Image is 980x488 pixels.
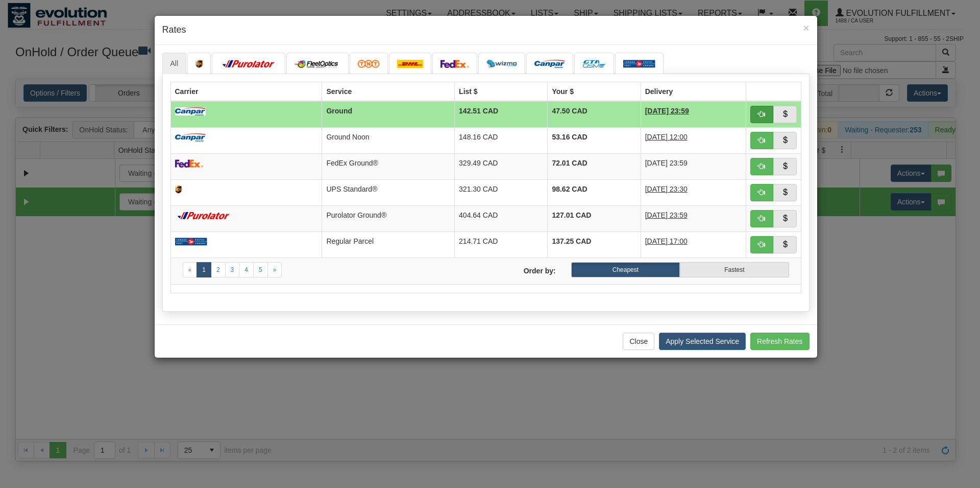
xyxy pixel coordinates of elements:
td: 127.01 CAD [548,205,641,231]
img: wizmo.png [486,60,517,68]
a: Next [267,262,282,277]
td: 47.50 CAD [548,101,641,128]
img: Canada_post.png [175,238,207,246]
h4: Rates [162,24,810,37]
span: [DATE] 23:30 [645,185,688,193]
td: 72.01 CAD [548,153,641,179]
td: 98.62 CAD [548,179,641,205]
th: List $ [455,82,548,101]
a: 5 [253,262,268,277]
td: 137.25 CAD [548,231,641,258]
img: purolator.png [220,60,277,68]
td: 5 Days [641,205,746,231]
button: Apply Selected Service [659,333,746,350]
td: 53.16 CAD [548,127,641,153]
label: Order by: [486,262,563,276]
td: FedEx Ground® [322,153,455,179]
img: campar.png [534,60,565,68]
td: 142.51 CAD [455,101,548,128]
span: [DATE] 17:00 [645,237,688,245]
a: All [162,53,187,74]
th: Your $ [548,82,641,101]
span: « [188,266,192,273]
td: Ground [322,101,455,128]
img: FedEx.png [175,159,204,168]
span: [DATE] 23:59 [645,159,688,167]
span: [DATE] 12:00 [645,133,688,141]
button: Close [803,22,809,33]
td: 214.71 CAD [455,231,548,258]
td: 8 Days [641,231,746,258]
td: Ground Noon [322,127,455,153]
td: 148.16 CAD [455,127,548,153]
a: 3 [225,262,240,277]
td: 404.64 CAD [455,205,548,231]
img: ups.png [175,185,182,194]
td: 5 Days [641,101,746,128]
th: Delivery [641,82,746,101]
td: 329.49 CAD [455,153,548,179]
img: campar.png [175,133,206,142]
td: 4 Days [641,179,746,205]
img: tnt.png [358,60,380,68]
img: dhl.png [397,60,423,68]
button: Close [623,333,654,350]
img: Canada_post.png [623,60,655,68]
th: Carrier [170,82,322,101]
button: Refresh Rates [750,333,809,350]
td: Purolator Ground® [322,205,455,231]
td: UPS Standard® [322,179,455,205]
label: Fastest [680,262,789,277]
a: Previous [183,262,198,277]
td: 321.30 CAD [455,179,548,205]
td: 5 Days [641,127,746,153]
a: 1 [197,262,211,277]
th: Service [322,82,455,101]
img: FedEx.png [440,60,469,68]
span: [DATE] 23:59 [645,107,689,115]
a: 2 [211,262,226,277]
img: CarrierLogo_10182.png [295,60,341,68]
span: » [273,266,277,273]
label: Cheapest [571,262,680,277]
img: campar.png [175,107,206,115]
img: purolator.png [175,212,232,220]
td: Regular Parcel [322,231,455,258]
a: 4 [239,262,254,277]
span: [DATE] 23:59 [645,211,688,219]
img: ups.png [195,60,203,68]
img: CarrierLogo_10191.png [582,60,606,68]
span: × [803,22,809,34]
